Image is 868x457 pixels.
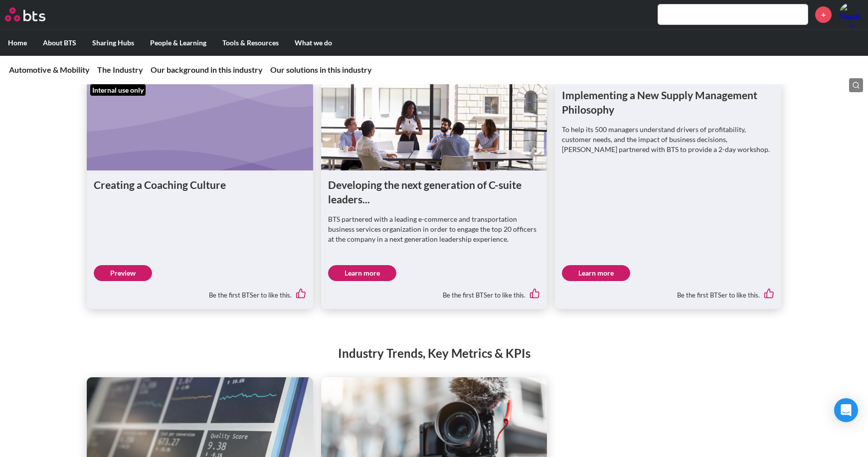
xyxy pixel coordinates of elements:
div: Be the first BTSer to like this. [328,281,540,302]
div: Be the first BTSer to like this. [562,281,774,302]
div: Be the first BTSer to like this. [94,281,306,302]
h1: Developing the next generation of C-suite leaders... [328,177,540,207]
img: BTS Logo [5,7,45,21]
a: Go home [5,7,64,21]
a: + [815,6,832,23]
p: BTS partnered with a leading e-commerce and transportation business services organization in orde... [328,214,540,244]
label: What we do [287,30,340,56]
label: About BTS [35,30,84,56]
a: Profile [839,2,863,26]
p: To help its 500 managers understand drivers of profitability, customer needs, and the impact of b... [562,125,774,154]
a: Preview [94,265,152,281]
h1: Implementing a New Supply Management Philosophy [562,88,774,117]
h1: Creating a Coaching Culture [94,177,306,192]
a: Learn more [562,265,630,281]
label: Sharing Hubs [84,30,142,56]
a: Automotive & Mobility [9,65,90,74]
label: Tools & Resources [214,30,287,56]
a: Our background in this industry [151,65,263,74]
a: Learn more [328,265,396,281]
div: Open Intercom Messenger [834,398,858,422]
a: Our solutions in this industry [270,65,372,74]
img: Napat Buthsuwan [839,2,863,26]
label: People & Learning [142,30,214,56]
div: Internal use only [90,84,146,96]
a: The Industry [97,65,143,74]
